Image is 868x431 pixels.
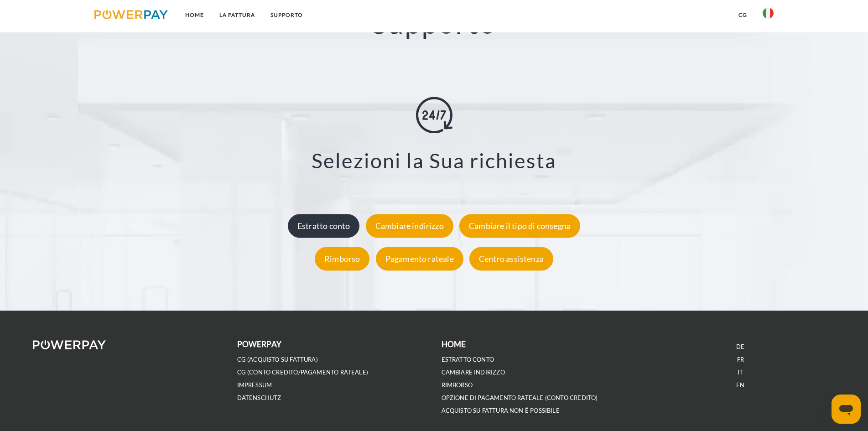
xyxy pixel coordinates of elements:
[736,381,744,389] a: EN
[55,148,813,173] h3: Selezioni la Sua richiesta
[731,7,755,23] a: CG
[364,221,456,231] a: Cambiare indirizzo
[177,7,212,23] a: Home
[467,254,556,264] a: Centro assistenza
[469,247,553,271] div: Centro assistenza
[263,7,311,23] a: Supporto
[374,254,466,264] a: Pagamento rateale
[286,221,362,231] a: Estratto conto
[457,221,582,231] a: Cambiare il tipo di consegna
[832,395,861,424] iframe: Pulsante per aprire la finestra di messaggistica
[288,214,360,238] div: Estratto conto
[237,394,281,402] a: DATENSCHUTZ
[442,356,494,363] a: ESTRATTO CONTO
[315,247,369,271] div: Rimborso
[737,356,744,363] a: FR
[738,369,743,376] a: IT
[312,254,372,264] a: Rimborso
[237,339,281,349] b: POWERPAY
[442,339,466,349] b: Home
[442,381,473,389] a: RIMBORSO
[442,369,505,376] a: CAMBIARE INDIRIZZO
[736,343,744,351] a: DE
[237,356,318,363] a: CG (Acquisto su fattura)
[459,214,580,238] div: Cambiare il tipo di consegna
[237,381,272,389] a: IMPRESSUM
[442,394,598,402] a: OPZIONE DI PAGAMENTO RATEALE (Conto Credito)
[442,407,560,415] a: ACQUISTO SU FATTURA NON É POSSIBILE
[763,8,774,19] img: it
[33,340,106,349] img: logo-powerpay-white.svg
[376,247,463,271] div: Pagamento rateale
[94,10,168,19] img: logo-powerpay.svg
[237,369,368,376] a: CG (Conto Credito/Pagamento rateale)
[212,7,263,23] a: LA FATTURA
[416,97,452,133] img: online-shopping.svg
[366,214,453,238] div: Cambiare indirizzo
